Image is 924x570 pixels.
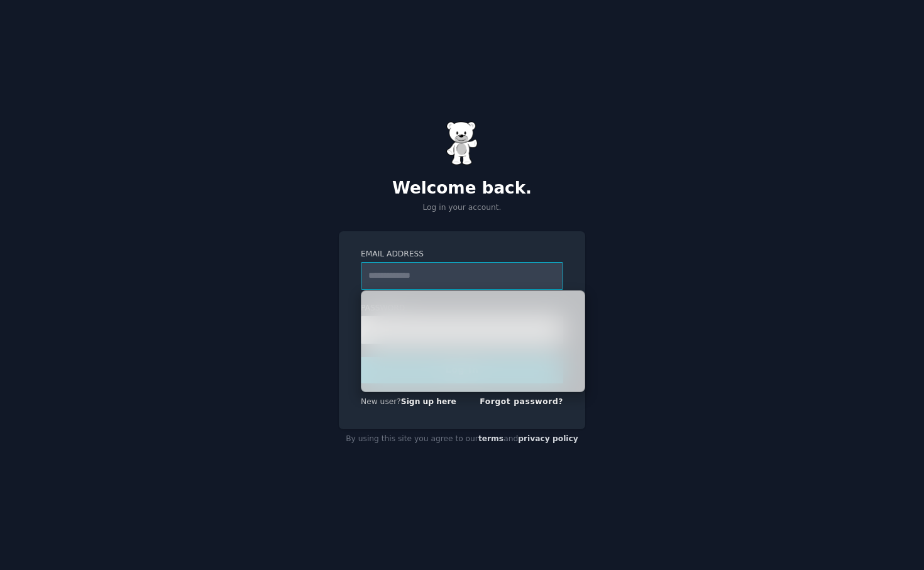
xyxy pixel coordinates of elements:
div: By using this site you agree to our and [339,429,585,449]
a: terms [478,434,503,443]
a: Forgot password? [480,397,563,406]
span: New user? [361,397,401,406]
a: Sign up here [401,397,456,406]
a: privacy policy [518,434,578,443]
img: Gummy Bear [446,121,478,165]
p: Log in your account. [339,202,585,214]
h2: Welcome back. [339,178,585,199]
label: Email Address [361,249,563,260]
